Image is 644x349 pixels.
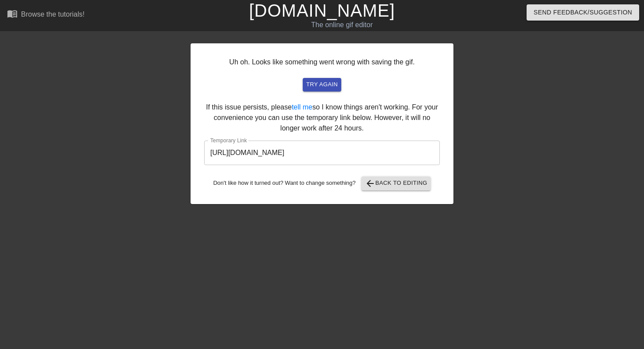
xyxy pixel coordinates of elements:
[527,4,639,21] button: Send Feedback/Suggestion
[365,178,428,189] span: Back to Editing
[191,43,453,204] div: Uh oh. Looks like something went wrong with saving the gif. If this issue persists, please so I k...
[303,78,341,92] button: try again
[219,20,465,30] div: The online gif editor
[365,178,375,189] span: arrow_back
[292,103,312,111] a: tell me
[306,80,338,90] span: try again
[361,176,431,190] button: Back to Editing
[7,8,18,19] span: menu_book
[534,7,632,18] span: Send Feedback/Suggestion
[249,1,395,20] a: [DOMAIN_NAME]
[204,141,440,165] input: bare
[204,176,440,190] div: Don't like how it turned out? Want to change something?
[7,8,85,22] a: Browse the tutorials!
[21,11,85,18] div: Browse the tutorials!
